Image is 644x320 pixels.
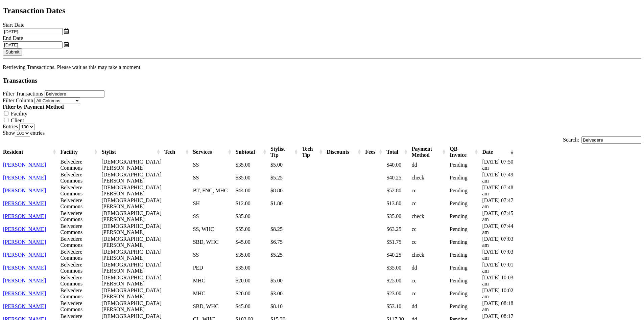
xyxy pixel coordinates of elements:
td: BT, FNC, MHC [193,184,235,197]
td: Belvedere Commons [60,261,101,274]
td: Belvedere Commons [60,184,101,197]
td: SBD, WHC [193,300,235,313]
td: [DATE] 07:03 am [482,249,518,261]
td: [DEMOGRAPHIC_DATA][PERSON_NAME] [101,300,164,313]
td: [DATE] 07:50 am [482,158,518,171]
label: Facility [11,111,27,116]
td: [DATE] 07:47 am [482,197,518,210]
a: [PERSON_NAME] [3,278,46,283]
td: Belvedere Commons [60,197,101,210]
a: [PERSON_NAME] [3,226,46,232]
td: [DATE] 07:49 am [482,171,518,184]
td: Belvedere Commons [60,158,101,171]
th: Tech: activate to sort column ascending [164,146,193,158]
td: $40.25 [386,171,411,184]
td: SS [193,171,235,184]
td: $35.00 [235,261,270,274]
td: [DATE] 07:01 am [482,261,518,274]
td: dd [411,158,450,171]
td: cc [411,287,450,300]
span: Pending [450,291,467,296]
th: Total: activate to sort column ascending [386,146,411,158]
a: toggle [64,42,69,47]
th: Stylist Tip: activate to sort column ascending [270,146,302,158]
td: $55.00 [235,223,270,236]
td: MHC [193,274,235,287]
input: Search: [581,136,641,144]
th: Discounts: activate to sort column ascending [327,146,365,158]
td: $5.25 [270,249,302,261]
td: [DEMOGRAPHIC_DATA][PERSON_NAME] [101,287,164,300]
td: [DEMOGRAPHIC_DATA][PERSON_NAME] [101,210,164,223]
a: [PERSON_NAME] [3,265,46,271]
td: SBD, WHC [193,236,235,249]
td: [DATE] 07:48 am [482,184,518,197]
td: $5.25 [270,171,302,184]
span: Pending [450,200,467,206]
td: check [411,210,450,223]
td: $13.80 [386,197,411,210]
th: Resident: activate to sort column ascending [3,146,60,158]
label: Client [11,118,24,123]
h2: Transaction Dates [3,6,641,15]
td: [DATE] 10:03 am [482,274,518,287]
td: $35.00 [235,249,270,261]
td: $44.00 [235,184,270,197]
th: Facility: activate to sort column ascending [60,146,101,158]
input: Select Date [3,41,63,48]
td: MHC [193,287,235,300]
th: Fees: activate to sort column ascending [365,146,386,158]
td: [DATE] 10:02 am [482,287,518,300]
td: $8.25 [270,223,302,236]
td: Belvedere Commons [60,236,101,249]
a: [PERSON_NAME] [3,252,46,258]
td: [DEMOGRAPHIC_DATA][PERSON_NAME] [101,184,164,197]
td: $23.00 [386,287,411,300]
td: Belvedere Commons [60,223,101,236]
td: SS [193,210,235,223]
span: Pending [450,278,467,283]
label: End Date [3,35,23,41]
th: Tech Tip: activate to sort column ascending [302,146,326,158]
td: Belvedere Commons [60,274,101,287]
td: $52.80 [386,184,411,197]
td: [DEMOGRAPHIC_DATA][PERSON_NAME] [101,197,164,210]
p: Retrieving Transactions. Please wait as this may take a moment. [3,64,641,70]
td: [DEMOGRAPHIC_DATA][PERSON_NAME] [101,171,164,184]
td: $40.00 [386,158,411,171]
td: $35.00 [386,210,411,223]
th: Payment Method: activate to sort column ascending [411,146,450,158]
label: Filter Column [3,98,33,103]
th: Subtotal: activate to sort column ascending [235,146,270,158]
td: [DATE] 07:45 am [482,210,518,223]
td: $45.00 [235,236,270,249]
a: [PERSON_NAME] [3,162,46,168]
span: Pending [450,303,467,309]
td: $20.00 [235,274,270,287]
td: $51.75 [386,236,411,249]
td: [DEMOGRAPHIC_DATA][PERSON_NAME] [101,274,164,287]
td: [DEMOGRAPHIC_DATA][PERSON_NAME] [101,249,164,261]
td: [DATE] 07:44 am [482,223,518,236]
td: Belvedere Commons [60,249,101,261]
td: $35.00 [235,210,270,223]
td: SS [193,249,235,261]
span: Pending [450,162,467,168]
td: PED [193,261,235,274]
td: cc [411,274,450,287]
td: Belvedere Commons [60,210,101,223]
label: Filter Transactions [3,91,43,97]
th: Stylist: activate to sort column ascending [101,146,164,158]
td: [DEMOGRAPHIC_DATA][PERSON_NAME] [101,261,164,274]
td: cc [411,223,450,236]
td: $5.00 [270,274,302,287]
a: [PERSON_NAME] [3,303,46,309]
span: Pending [450,265,467,271]
td: $45.00 [235,300,270,313]
th: QB Invoice: activate to sort column ascending [449,146,482,158]
td: $25.00 [386,274,411,287]
td: [DEMOGRAPHIC_DATA][PERSON_NAME] [101,223,164,236]
strong: Filter by Payment Method [3,104,64,110]
td: Belvedere Commons [60,287,101,300]
a: [PERSON_NAME] [3,291,46,296]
